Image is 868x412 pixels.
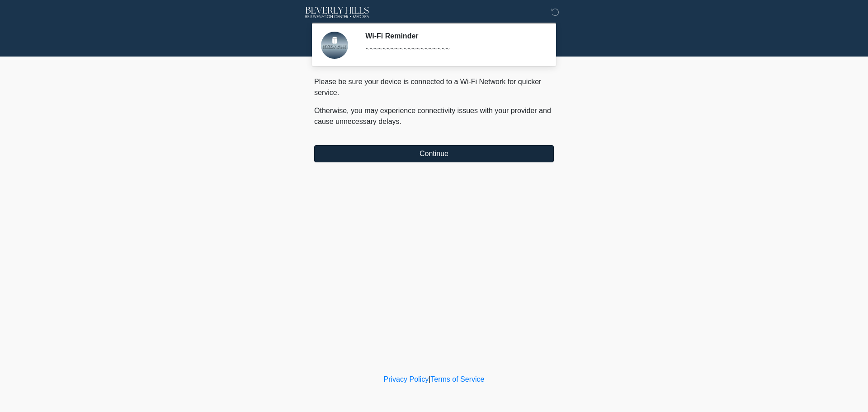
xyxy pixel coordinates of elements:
a: Terms of Service [430,375,484,383]
h2: Wi-Fi Reminder [365,32,540,40]
img: Agent Avatar [321,32,348,59]
img: Beverly Hills Rejuvenation Center - Prosper Logo [305,7,369,18]
div: ~~~~~~~~~~~~~~~~~~~~ [365,44,540,55]
button: Continue [314,145,554,162]
a: | [429,375,430,383]
p: Please be sure your device is connected to a Wi-Fi Network for quicker service. [314,76,554,98]
span: . [400,118,401,125]
p: Otherwise, you may experience connectivity issues with your provider and cause unnecessary delays [314,105,554,127]
a: Privacy Policy [384,375,429,383]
